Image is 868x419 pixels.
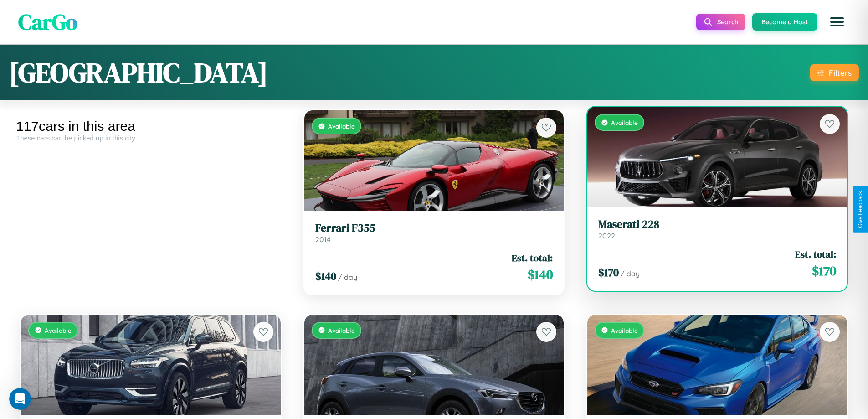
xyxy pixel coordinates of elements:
span: Est. total: [512,251,553,264]
div: 117 cars in this area [16,119,286,134]
span: $ 170 [598,265,619,280]
span: $ 140 [528,265,553,284]
span: 2014 [315,235,331,244]
a: Maserati 2282022 [598,218,836,240]
button: Become a Host [752,13,817,31]
button: Filters [810,64,859,81]
h3: Maserati 228 [598,218,836,231]
span: Est. total: [795,248,836,261]
span: CarGo [18,7,77,37]
button: Search [696,14,745,30]
div: Filters [829,68,852,78]
span: Available [328,122,355,130]
div: Give Feedback [857,191,863,228]
span: Available [328,326,355,334]
a: Ferrari F3552014 [315,222,553,244]
span: Available [611,326,638,334]
span: 2022 [598,231,615,240]
iframe: Intercom live chat [9,388,31,410]
div: These cars can be picked up in this city. [16,134,286,142]
span: $ 140 [315,269,336,284]
span: Available [45,326,72,334]
span: / day [338,273,357,282]
span: / day [621,269,640,278]
button: Open menu [824,9,850,35]
span: $ 170 [812,262,836,280]
span: Available [611,119,638,126]
span: Search [717,18,738,26]
h1: [GEOGRAPHIC_DATA] [9,54,268,91]
h3: Ferrari F355 [315,222,553,235]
